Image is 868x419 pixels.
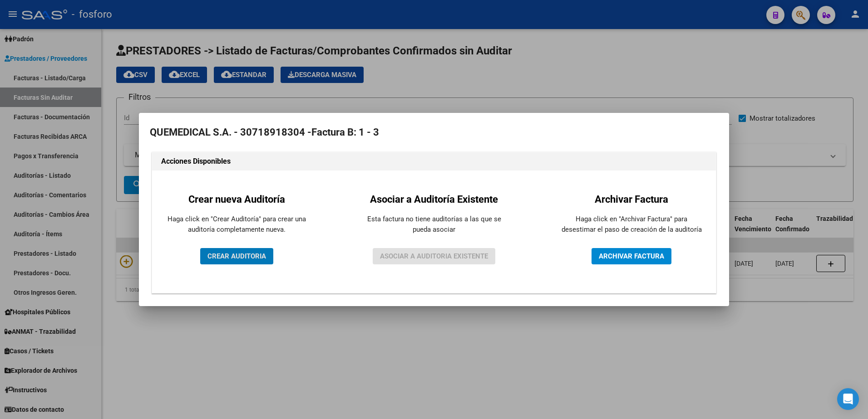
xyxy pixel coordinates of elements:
[599,252,664,260] span: ARCHIVAR FACTURA
[166,192,307,207] h2: Crear nueva Auditoría
[364,214,504,234] p: Esta factura no tiene auditorías a las que se pueda asociar
[364,192,504,207] h2: Asociar a Auditoría Existente
[207,252,266,260] span: CREAR AUDITORIA
[311,127,379,138] strong: Factura B: 1 - 3
[561,214,702,234] p: Haga click en "Archivar Factura" para desestimar el paso de creación de la auditoría
[373,248,495,264] button: ASOCIAR A AUDITORIA EXISTENTE
[592,248,671,264] button: ARCHIVAR FACTURA
[166,214,307,234] p: Haga click en "Crear Auditoría" para crear una auditoría completamente nueva.
[200,248,273,264] button: CREAR AUDITORIA
[150,124,718,141] h2: QUEMEDICAL S.A. - 30718918304 -
[561,192,702,207] h2: Archivar Factura
[161,156,707,167] h1: Acciones Disponibles
[380,252,488,260] span: ASOCIAR A AUDITORIA EXISTENTE
[837,388,859,410] div: Open Intercom Messenger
